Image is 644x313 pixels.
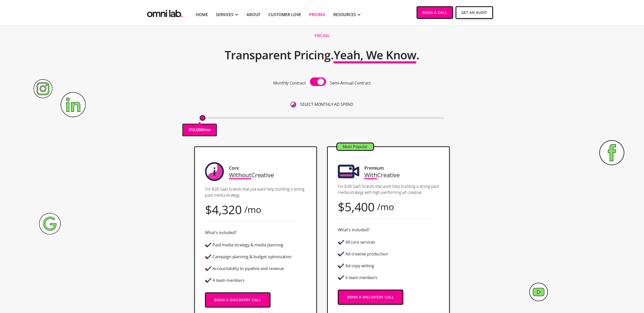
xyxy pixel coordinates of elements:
p: Monthly Contract [273,80,306,86]
a: Home [196,12,208,18]
div: Ad copy writing [345,264,374,268]
div: 4 team members [213,278,245,283]
div: /mo [244,206,261,213]
span: Without [229,171,251,179]
a: Book a Call [417,6,453,19]
img: Omni Lab: B2B SaaS Demand Generation Agency [146,6,184,19]
div: Core [229,165,239,171]
div: 4,320 [212,206,242,213]
span: With [364,171,377,179]
p: SELECT MONTHLY AD SPEND [300,101,353,108]
img: 6410812402e99d19b372aa32_omni-nav-info.svg [291,102,296,107]
p: For B2B SaaS brands that just want help building a strong paid media strategy. [205,186,306,198]
h2: Transparent Pricing. . [225,45,419,65]
div: All core services [345,240,375,244]
p: Semi-Annual Contract [330,80,371,86]
div: Creative [229,171,274,178]
div: RESOURCES [333,12,356,18]
div: What's included? [205,229,236,236]
span: Yeah, We Know [334,47,416,63]
div: What's included? [338,227,369,233]
p: /mo [203,126,211,133]
div: Ad creative production [345,252,388,256]
iframe: Chat Widget [554,255,644,313]
p: $ [189,126,191,133]
div: $ [338,203,345,210]
div: Campaign planning & budget optimization [213,255,292,259]
div: Paid media strategy & media planning [213,243,283,247]
a: home [146,6,184,19]
a: Book a Discovery Call [338,290,403,305]
p: 10,000 [191,126,203,133]
div: /mo [377,203,394,210]
div: Most Popular [337,143,373,150]
div: 6 team members [345,276,377,280]
a: Get An Audit [456,6,493,19]
div: 5,400 [345,203,375,210]
p: For B2B SaaS brands that want help building a strong paid media strategy with high-performing ad ... [338,183,439,195]
a: Customer Love [268,12,301,18]
h1: Pricing [314,33,330,38]
a: About [247,12,260,18]
a: Pricing [309,12,325,18]
div: SERVICES [216,12,233,18]
div: Premium [364,165,384,171]
div: Accountability to pipeline and revenue [213,266,284,271]
div: $ [205,206,212,213]
a: Book a Discovery Call [205,292,270,307]
div: Creative [364,171,400,178]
